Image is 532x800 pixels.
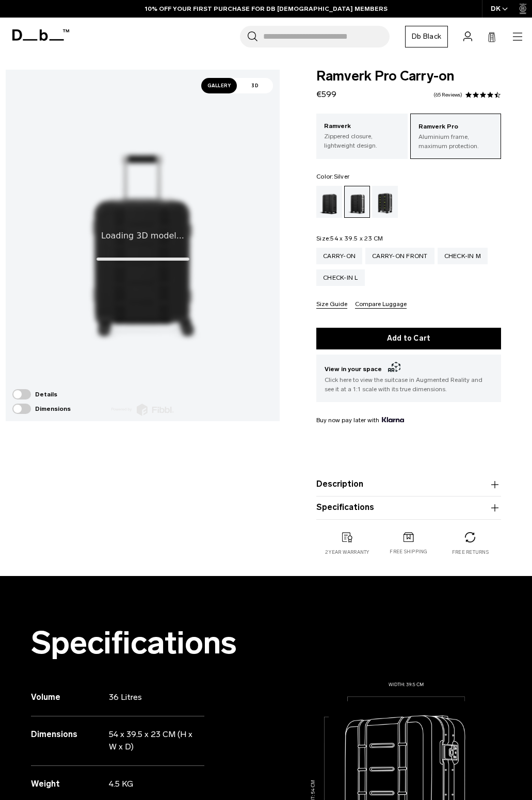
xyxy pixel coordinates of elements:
[31,728,109,741] h3: Dimensions
[316,248,362,264] a: Carry-on
[382,417,404,422] img: {"height" => 20, "alt" => "Klarna"}
[316,114,408,158] a: Ramverk Zippered closure, lightweight design.
[12,389,71,399] div: Details
[452,549,489,556] p: Free returns
[418,132,493,151] p: Aluminium frame, maximum protection.
[31,691,109,703] h3: Volume
[31,626,204,660] h2: Specifications
[372,186,398,218] a: Db x New Amsterdam Surf Association
[355,301,407,309] button: Compare Luggage
[325,549,369,556] p: 2 year warranty
[324,121,400,132] p: Ramverk
[365,248,434,264] a: Carry-on Front
[316,355,501,402] button: View in your space Click here to view the suitcase in Augmented Reality and see it at a 1:1 scale...
[316,269,365,286] a: Check-in L
[405,26,448,47] a: Db Black
[325,363,493,375] span: View in your space
[325,375,493,394] span: Click here to view the suitcase in Augmented Reality and see it at a 1:1 scale with its true dime...
[316,502,501,514] button: Specifications
[31,778,109,790] h3: Weight
[12,404,71,414] div: Dimensions
[438,248,488,264] a: Check-in M
[201,78,237,93] span: Gallery
[324,132,400,150] p: Zippered closure, lightweight design.
[316,186,342,218] a: Black Out
[316,328,501,349] button: Add to Cart
[316,235,383,242] legend: Size:
[316,478,501,491] button: Description
[316,415,404,425] span: Buy now pay later with
[109,691,196,703] p: 36 Litres
[433,92,462,98] a: 65 reviews
[109,728,196,753] p: 54 x 39.5 x 23 CM (H x W x D)
[418,122,493,132] p: Ramverk Pro
[316,70,501,83] span: Ramverk Pro Carry-on
[334,173,350,180] span: Silver
[316,173,349,180] legend: Color:
[109,778,196,790] p: 4.5 KG
[344,186,370,218] a: Silver
[316,89,336,99] span: €599
[316,301,347,309] button: Size Guide
[237,78,273,93] span: 3D
[145,4,388,13] a: 10% OFF YOUR FIRST PURCHASE FOR DB [DEMOGRAPHIC_DATA] MEMBERS
[330,235,383,242] span: 54 x 39.5 x 23 CM
[390,548,427,555] p: Free shipping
